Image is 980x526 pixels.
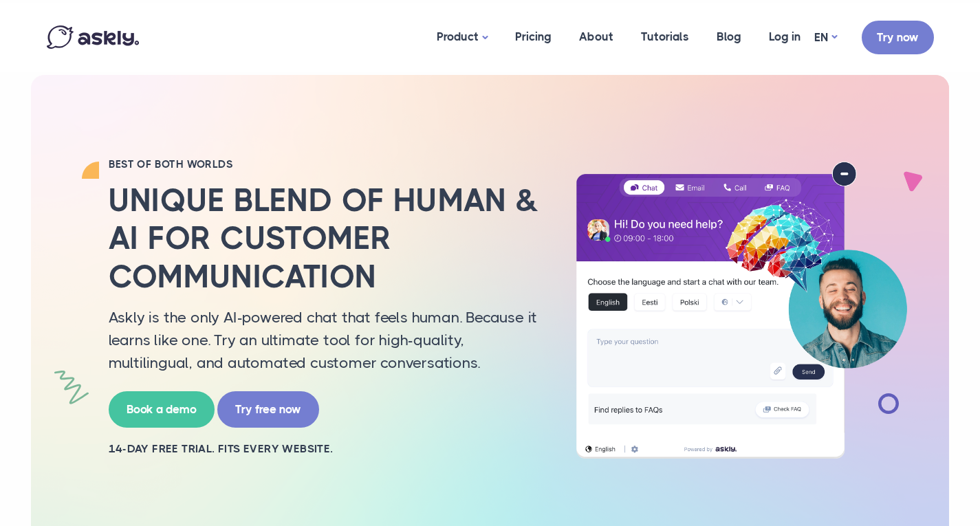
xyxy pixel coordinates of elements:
[627,3,703,70] a: Tutorials
[47,25,139,49] img: Askly
[501,3,565,70] a: Pricing
[109,441,542,457] h2: 14-day free trial. Fits every website.
[109,157,542,171] h2: BEST OF BOTH WORLDS
[109,391,215,428] a: Book a demo
[109,306,542,374] p: Askly is the only AI-powered chat that feels human. Because it learns like one. Try an ultimate t...
[862,21,934,54] a: Try now
[217,391,319,428] a: Try free now
[755,3,814,70] a: Log in
[565,3,627,70] a: About
[109,182,542,296] h2: Unique blend of human & AI for customer communication
[563,162,920,459] img: AI multilingual chat
[814,28,837,47] a: EN
[703,3,755,70] a: Blog
[423,3,501,72] a: Product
